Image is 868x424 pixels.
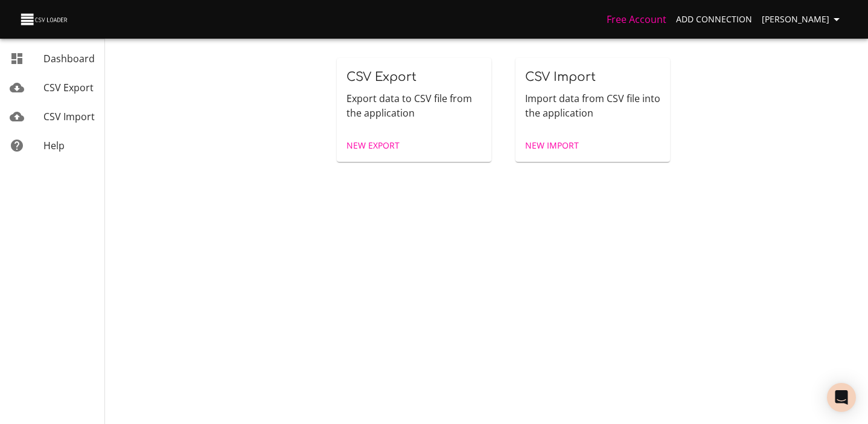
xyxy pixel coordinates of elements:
span: [PERSON_NAME] [762,12,844,27]
div: Open Intercom Messenger [827,383,856,412]
span: CSV Import [43,110,95,123]
span: CSV Export [43,81,94,94]
a: Add Connection [671,8,757,31]
span: Add Connection [676,12,752,27]
span: Dashboard [43,52,95,65]
p: Import data from CSV file into the application [525,91,660,120]
a: New Export [342,135,404,157]
a: New Import [520,135,584,157]
button: [PERSON_NAME] [757,8,849,31]
span: CSV Export [346,70,416,84]
img: CSV Loader [19,11,70,28]
span: Help [43,139,65,152]
a: Free Account [607,13,666,26]
span: CSV Import [525,70,596,84]
p: Export data to CSV file from the application [346,91,482,120]
span: New Export [346,138,400,153]
span: New Import [525,138,579,153]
